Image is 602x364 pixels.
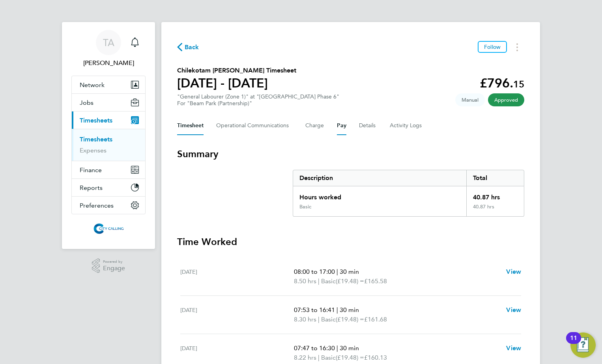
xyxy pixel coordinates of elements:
div: For "Beam Park (Partnership)" [177,100,339,107]
span: This timesheet has been approved. [488,93,524,106]
span: (£19.48) = [336,354,364,361]
span: 8.22 hrs [294,354,316,361]
button: Reports [72,179,145,196]
a: View [506,305,521,315]
h3: Summary [177,148,524,160]
span: View [506,306,521,314]
h2: Chilekotam [PERSON_NAME] Timesheet [177,66,296,75]
div: Description [293,170,466,186]
span: Powered by [103,258,125,265]
div: Total [466,170,524,186]
span: | [337,268,338,275]
div: [DATE] [180,305,294,324]
span: View [506,344,521,352]
button: Pay [337,116,346,135]
button: Charge [305,116,324,135]
span: Jobs [80,99,93,106]
span: | [318,277,320,285]
span: 07:53 to 16:41 [294,306,335,314]
div: 40.87 hrs [466,186,524,204]
a: TA[PERSON_NAME] [71,30,146,68]
span: Engage [103,265,125,272]
span: 30 min [340,268,359,275]
div: Summary [293,170,524,217]
button: Open Resource Center, 11 new notifications [570,332,596,358]
div: "General Labourer (Zone 1)" at "[GEOGRAPHIC_DATA] Phase 6" [177,93,339,107]
div: Basic [299,204,311,210]
span: (£19.48) = [336,277,364,285]
span: £160.13 [364,354,387,361]
span: This timesheet was manually created. [455,93,485,106]
button: Timesheet [177,116,204,135]
button: Activity Logs [390,116,423,135]
h1: [DATE] - [DATE] [177,75,296,91]
span: 30 min [340,306,359,314]
span: 08:00 to 17:00 [294,268,335,275]
span: Thayaraj Arulnesan [71,58,146,68]
button: Follow [478,41,507,53]
span: | [318,316,320,323]
div: [DATE] [180,267,294,286]
span: 30 min [340,344,359,352]
span: Reports [80,184,103,191]
span: £161.68 [364,316,387,323]
span: Follow [484,43,501,50]
span: Preferences [80,202,114,209]
span: | [337,344,338,352]
span: Basic [321,315,336,324]
button: Back [177,42,199,52]
a: View [506,267,521,277]
span: | [318,354,320,361]
span: £165.58 [364,277,387,285]
div: 11 [570,338,577,348]
div: 40.87 hrs [466,204,524,216]
button: Operational Communications [216,116,293,135]
a: Expenses [80,147,107,154]
button: Timesheets [72,111,145,129]
span: TA [103,37,114,48]
span: Basic [321,353,336,362]
a: Go to home page [71,222,146,235]
span: Network [80,81,105,89]
h3: Time Worked [177,236,524,248]
div: Hours worked [293,186,466,204]
button: Timesheets Menu [510,41,524,53]
span: (£19.48) = [336,316,364,323]
span: View [506,268,521,275]
span: Basic [321,277,336,286]
nav: Main navigation [62,22,155,249]
span: Timesheets [80,117,112,124]
button: Details [359,116,377,135]
app-decimal: £796. [480,76,524,91]
a: Timesheets [80,136,112,143]
span: Back [185,43,199,52]
a: View [506,344,521,353]
button: Preferences [72,197,145,214]
span: 8.30 hrs [294,316,316,323]
div: [DATE] [180,344,294,362]
button: Network [72,76,145,93]
button: Jobs [72,94,145,111]
img: citycalling-logo-retina.png [92,222,125,235]
span: Finance [80,166,102,174]
span: 15 [513,78,524,90]
button: Finance [72,161,145,178]
div: Timesheets [72,129,145,161]
span: 07:47 to 16:30 [294,344,335,352]
span: | [337,306,338,314]
a: Powered byEngage [92,258,125,273]
span: 8.50 hrs [294,277,316,285]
